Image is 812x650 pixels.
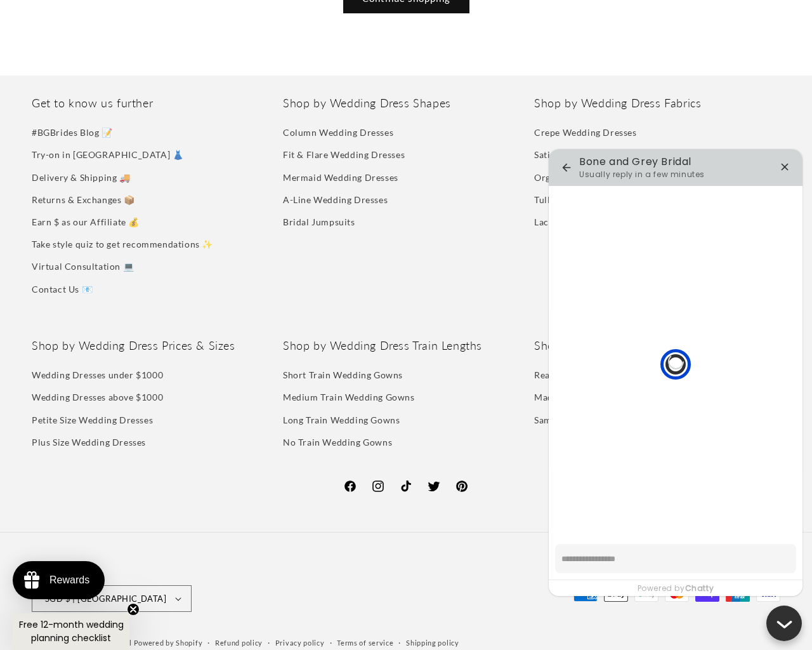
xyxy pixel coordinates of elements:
[19,618,124,644] span: Free 12-month wedding planning checklist
[579,156,772,168] h5: Bone and Grey Bridal
[32,96,278,110] h2: Get to know us further
[534,367,671,386] a: Ready-to-Ship Wedding Dresses
[579,169,705,180] h5: Usually reply in a few minutes
[534,96,780,110] h2: Shop by Wedding Dress Fabrics
[283,143,405,166] a: Fit & Flare Wedding Dresses
[534,143,632,166] a: Satin Wedding Dresses
[32,567,192,580] h2: Country/region
[534,124,637,143] a: Crepe Wedding Dresses
[283,211,355,233] a: Bridal Jumpsuits
[283,431,392,453] a: No Train Wedding Gowns
[283,409,400,431] a: Long Train Wedding Gowns
[32,409,153,431] a: Petite Size Wedding Dresses
[32,124,113,143] a: #BGBrides Blog 📝
[406,637,459,649] a: Shipping policy
[45,593,166,606] span: SGD $ | [GEOGRAPHIC_DATA]
[32,143,183,166] a: Try-on in [GEOGRAPHIC_DATA] 👗
[32,338,278,353] h2: Shop by Wedding Dress Prices & Sizes
[549,580,802,596] div: Powered by
[283,386,415,408] a: Medium Train Wedding Gowns
[13,613,129,650] div: Free 12-month wedding planning checklistClose teaser
[283,367,403,386] a: Short Train Wedding Gowns
[127,603,140,616] button: Close teaser
[32,367,163,386] a: Wedding Dresses under $1000
[32,211,140,233] a: Earn $ as our Affiliate 💰
[534,211,630,233] a: Lace Wedding Dresses
[32,255,134,277] a: Virtual Consultation 💻
[49,574,89,586] div: Rewards
[534,338,780,353] h2: Shop by Wedding Dress Stock
[283,166,398,189] a: Mermaid Wedding Dresses
[215,637,263,649] a: Refund policy
[134,639,203,647] a: Powered by Shopify
[32,585,192,612] button: SGD $ | [GEOGRAPHIC_DATA]
[32,189,135,211] a: Returns & Exchanges 📦
[32,431,146,453] a: Plus Size Wedding Dresses
[766,606,802,641] button: Close chatbox
[685,583,714,594] a: Chatty
[32,233,213,255] a: Take style quiz to get recommendations ✨
[337,637,393,649] a: Terms of service
[534,409,661,431] a: Sample Sale Wedding Dresses
[32,386,163,408] a: Wedding Dresses above $1000
[534,189,632,211] a: Tulle Wedding Dresses
[32,166,131,189] a: Delivery & Shipping 🚚
[32,278,93,300] a: Contact Us 📧
[534,166,646,189] a: Organza Wedding Dresses
[534,386,676,408] a: Made-to-Order Wedding Dresses
[275,637,325,649] a: Privacy policy
[283,124,393,143] a: Column Wedding Dresses
[283,189,388,211] a: A-Line Wedding Dresses
[283,338,529,353] h2: Shop by Wedding Dress Train Lengths
[283,96,529,110] h2: Shop by Wedding Dress Shapes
